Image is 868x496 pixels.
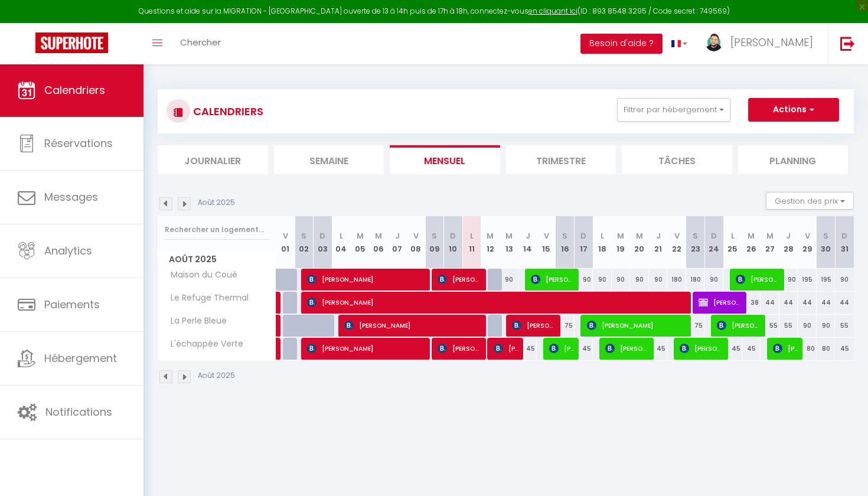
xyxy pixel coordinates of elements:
div: 38 [742,292,761,314]
div: 90 [817,315,836,337]
span: Messages [44,190,98,204]
div: 90 [612,269,631,291]
abbr: M [636,230,643,242]
th: 02 [295,216,314,269]
span: [PERSON_NAME] [549,337,575,360]
p: Août 2025 [198,197,235,208]
div: 90 [779,269,798,291]
th: 29 [798,216,817,269]
th: 18 [593,216,612,269]
span: La Perle Bleue [160,315,230,328]
th: 12 [481,216,500,269]
abbr: S [432,230,437,242]
th: 23 [686,216,705,269]
abbr: L [731,230,735,242]
th: 19 [612,216,631,269]
img: Super Booking [35,32,108,53]
th: 24 [704,216,723,269]
th: 15 [537,216,556,269]
abbr: D [450,230,456,242]
li: Mensuel [390,145,500,174]
th: 25 [723,216,742,269]
abbr: S [823,230,828,242]
div: 55 [835,315,854,337]
th: 21 [649,216,668,269]
th: 22 [667,216,686,269]
th: 14 [518,216,537,269]
span: Réservations [44,136,113,151]
span: Le Refuge Thermal [160,292,252,305]
div: 45 [835,338,854,360]
abbr: S [562,230,567,242]
th: 26 [742,216,761,269]
abbr: V [674,230,680,242]
span: [PERSON_NAME] del Pino [494,337,519,360]
div: 75 [556,315,575,337]
abbr: M [505,230,513,242]
div: 45 [649,338,668,360]
abbr: M [375,230,382,242]
span: Août 2025 [158,251,276,268]
th: 16 [556,216,575,269]
button: Besoin d'aide ? [580,34,663,54]
abbr: S [693,230,698,242]
th: 09 [425,216,444,269]
span: [PERSON_NAME] [307,291,691,314]
abbr: D [580,230,586,242]
span: [PERSON_NAME] [587,314,688,337]
div: 180 [667,269,686,291]
th: 13 [500,216,518,269]
abbr: L [340,230,343,242]
div: 180 [686,269,705,291]
span: [PERSON_NAME] [344,314,483,337]
th: 04 [332,216,351,269]
span: L'échappée Verte [160,338,246,351]
th: 08 [406,216,425,269]
div: 44 [798,292,817,314]
abbr: M [748,230,755,242]
div: 195 [798,269,817,291]
span: [PERSON_NAME] HARAMBASIC [438,337,482,360]
th: 01 [276,216,295,269]
div: 90 [630,269,649,291]
div: 90 [593,269,612,291]
span: Notifications [45,404,112,419]
abbr: D [711,230,717,242]
abbr: D [841,230,847,242]
span: Calendriers [44,83,105,97]
th: 10 [444,216,463,269]
h3: CALENDRIERS [190,98,263,125]
div: 80 [817,338,836,360]
li: Journalier [158,145,268,174]
div: 90 [704,269,723,291]
abbr: M [766,230,774,242]
span: [PERSON_NAME] [307,268,427,291]
span: [PERSON_NAME] [512,314,556,337]
span: Hébergement [44,351,117,366]
a: ... [PERSON_NAME] [696,23,828,64]
abbr: L [601,230,604,242]
div: 90 [835,269,854,291]
img: logout [840,36,855,51]
span: Analytics [44,243,92,258]
span: [PERSON_NAME] [699,291,743,314]
abbr: J [786,230,791,242]
th: 30 [817,216,836,269]
span: [PERSON_NAME] [438,268,482,291]
span: [PERSON_NAME] [605,337,650,360]
abbr: M [357,230,364,242]
abbr: J [656,230,661,242]
div: 55 [761,315,779,337]
span: [PERSON_NAME] [773,337,798,360]
th: 03 [314,216,332,269]
div: 90 [500,269,518,291]
img: ... [705,34,723,51]
input: Rechercher un logement... [165,219,269,240]
th: 17 [575,216,593,269]
div: 195 [817,269,836,291]
div: 45 [742,338,761,360]
abbr: V [283,230,288,242]
div: 45 [723,338,742,360]
th: 28 [779,216,798,269]
button: Filtrer par hébergement [617,98,730,122]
